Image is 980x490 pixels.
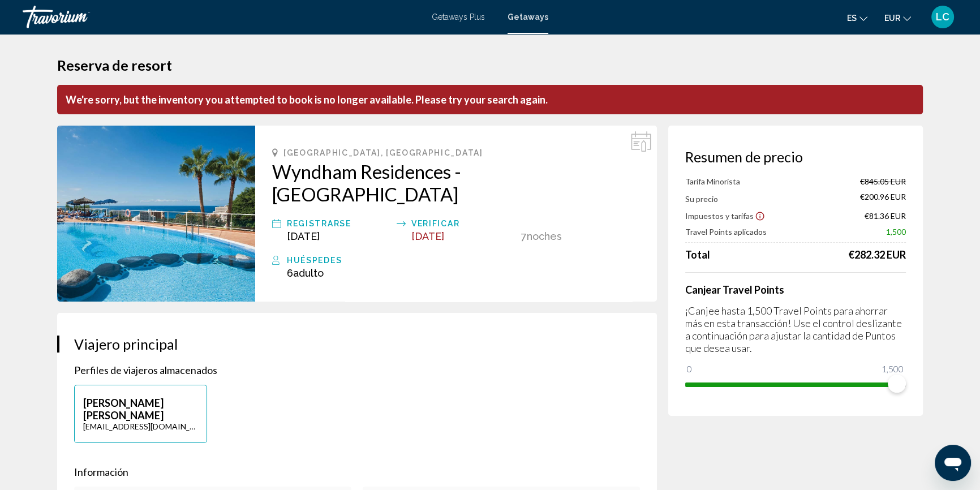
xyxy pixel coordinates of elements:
[23,6,420,28] a: Travorium
[685,283,906,296] h4: Canjear Travel Points
[287,217,391,230] div: Registrarse
[685,194,718,204] span: Su precio
[935,445,971,481] iframe: Botón para iniciar la ventana de mensajería
[521,230,527,242] span: 7
[74,336,640,353] h3: Viajero principal
[685,362,694,376] span: 0
[884,14,900,23] span: EUR
[411,230,444,242] span: [DATE]
[83,422,198,431] p: [EMAIL_ADDRESS][DOMAIN_NAME]
[287,253,640,267] div: Huéspedes
[936,11,949,23] span: LC
[884,10,911,26] button: Change currency
[287,267,324,279] span: 6
[287,230,320,242] span: [DATE]
[685,248,710,261] span: Total
[83,397,198,422] p: [PERSON_NAME] [PERSON_NAME]
[74,385,207,443] button: [PERSON_NAME] [PERSON_NAME][EMAIL_ADDRESS][DOMAIN_NAME]
[880,362,905,376] span: 1,500
[685,227,767,237] span: Travel Points aplicados
[865,211,906,221] span: €81.36 EUR
[685,304,906,354] p: ¡Canjee hasta 1,500 Travel Points para ahorrar más en esta transacción! Use el control deslizante...
[293,267,324,279] span: Adulto
[886,227,906,237] span: 1,500
[432,12,485,22] a: Getaways Plus
[527,230,562,242] span: noches
[272,160,640,205] a: Wyndham Residences - [GEOGRAPHIC_DATA]
[283,148,483,157] span: [GEOGRAPHIC_DATA], [GEOGRAPHIC_DATA]
[860,177,906,186] span: €845.05 EUR
[74,466,640,478] p: Información
[411,217,515,230] div: Verificar
[755,210,765,221] button: Show Taxes and Fees disclaimer
[847,14,857,23] span: es
[685,210,765,221] button: Show Taxes and Fees breakdown
[860,192,906,204] span: €200.96 EUR
[685,211,754,221] span: Impuestos y tarifas
[57,85,923,114] p: We're sorry, but the inventory you attempted to book is no longer available. Please try your sear...
[57,57,923,74] h1: Reserva de resort
[508,12,548,22] a: Getaways
[928,5,957,29] button: User Menu
[74,364,640,376] p: Perfiles de viajeros almacenados
[685,177,740,186] span: Tarifa Minorista
[685,148,906,165] h3: Resumen de precio
[847,10,867,26] button: Change language
[848,248,906,261] div: €282.32 EUR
